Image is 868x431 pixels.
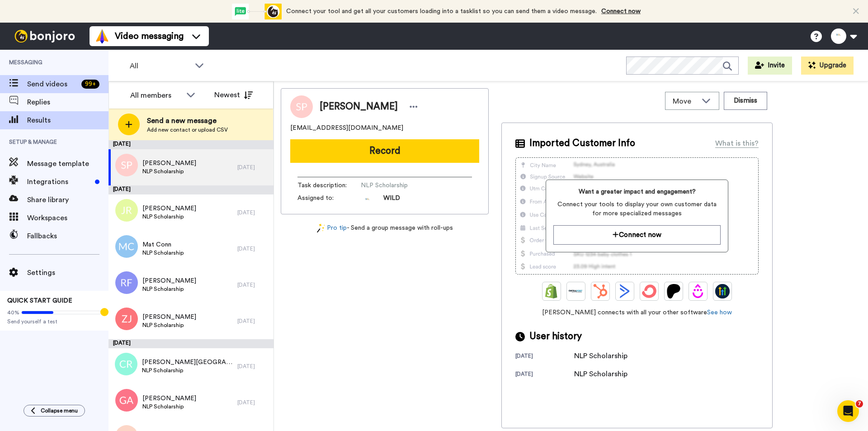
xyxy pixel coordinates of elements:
div: [DATE] [237,245,269,252]
span: NLP Scholarship [142,322,196,329]
span: Send videos [27,79,78,90]
span: Collapse menu [41,407,78,414]
span: Send a new message [147,115,228,126]
img: zj.png [115,308,138,330]
img: mc.png [115,235,138,258]
span: WILD [383,194,400,207]
img: Ontraport [569,284,583,298]
div: [DATE] [237,164,269,171]
img: magic-wand.svg [317,223,325,233]
span: NLP Scholarship [142,367,233,374]
div: [DATE] [515,352,574,361]
div: [DATE] [237,363,269,370]
div: [DATE] [237,317,269,325]
img: cr.png [115,353,137,375]
span: Add new contact or upload CSV [147,126,228,133]
button: Invite [748,57,792,75]
span: Results [27,115,108,126]
span: Connect your tool and get all your customers loading into a tasklist so you can send them a video... [286,8,597,14]
button: Newest [208,86,259,104]
img: Image of Samantha Phelvin [290,95,313,118]
img: db56d3b7-25cc-4860-a3ab-2408422e83c0-1733197158.jpg [361,194,374,207]
img: ConvertKit [642,284,656,298]
span: QUICK START GUIDE [7,298,72,304]
button: Collapse menu [24,405,85,417]
span: [PERSON_NAME] [142,159,196,168]
span: Connect your tools to display your own customer data for more specialized messages [553,200,720,218]
span: 40% [7,309,19,316]
button: Upgrade [801,57,854,75]
span: [EMAIL_ADDRESS][DOMAIN_NAME] [290,123,403,133]
img: ActiveCampaign [618,284,632,298]
span: [PERSON_NAME] [142,276,196,285]
div: Tooltip anchor [100,308,108,316]
img: sp.png [115,154,138,176]
span: Settings [27,267,108,278]
div: NLP Scholarship [574,350,627,361]
span: Share library [27,194,108,205]
span: Task description : [297,181,361,190]
span: NLP Scholarship [142,403,196,410]
span: Replies [27,97,108,108]
span: Send yourself a test [7,318,101,325]
span: Assigned to: [297,194,361,207]
div: 99 + [81,80,99,89]
span: Mat Conn [142,240,184,249]
button: Connect now [553,225,720,245]
span: Imported Customer Info [529,137,635,150]
span: All [130,61,190,71]
span: [PERSON_NAME][GEOGRAPHIC_DATA] [142,358,233,367]
div: [DATE] [108,140,274,149]
img: GoHighLevel [715,284,730,298]
img: jr.png [115,199,138,222]
div: - Send a group message with roll-ups [281,223,489,233]
a: See how [707,309,732,316]
span: Want a greater impact and engagement? [553,187,720,196]
span: [PERSON_NAME] [320,100,398,114]
img: ga.png [115,389,138,412]
span: NLP Scholarship [142,213,196,220]
span: Fallbacks [27,231,108,242]
span: Video messaging [115,30,184,43]
img: bj-logo-header-white.svg [11,30,79,43]
span: [PERSON_NAME] [142,204,196,213]
span: NLP Scholarship [142,249,184,256]
span: NLP Scholarship [361,181,447,190]
span: Integrations [27,176,91,187]
div: [DATE] [108,339,274,348]
a: Connect now [601,8,641,14]
div: [DATE] [108,185,274,194]
button: Record [290,139,479,163]
img: Shopify [544,284,559,298]
span: Move [673,96,697,107]
span: Message template [27,158,108,169]
div: All members [130,90,182,101]
span: User history [529,330,582,343]
iframe: Intercom live chat [837,400,859,422]
span: [PERSON_NAME] [142,313,196,322]
div: [DATE] [237,399,269,406]
div: [DATE] [237,281,269,289]
img: Drip [691,284,705,298]
img: Hubspot [593,284,608,298]
div: [DATE] [515,370,574,379]
img: rf.png [115,271,138,294]
img: vm-color.svg [95,29,109,43]
button: Dismiss [724,92,767,110]
div: animation [232,4,282,19]
span: Workspaces [27,213,108,223]
span: 7 [856,400,863,407]
a: Pro tip [317,223,347,233]
img: Patreon [666,284,681,298]
span: NLP Scholarship [142,285,196,293]
div: What is this? [715,138,759,149]
div: NLP Scholarship [574,369,627,379]
div: [DATE] [237,209,269,216]
span: [PERSON_NAME] [142,394,196,403]
span: NLP Scholarship [142,168,196,175]
span: [PERSON_NAME] connects with all your other software [515,308,759,317]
